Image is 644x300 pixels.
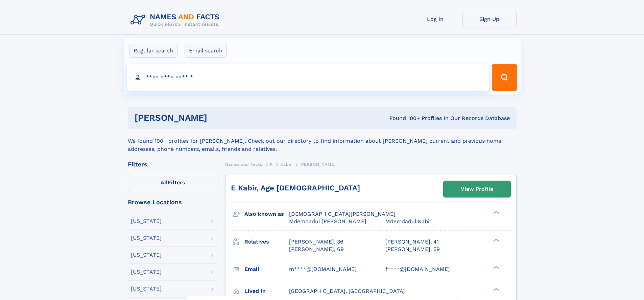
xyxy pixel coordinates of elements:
[385,238,439,246] a: [PERSON_NAME], 41
[128,199,218,205] div: Browse Locations
[127,64,489,91] input: search input
[270,160,273,168] a: K
[131,269,162,275] div: [US_STATE]
[298,115,510,122] div: Found 100+ Profiles In Our Records Database
[408,11,462,27] a: Log In
[289,211,396,217] span: [DEMOGRAPHIC_DATA][PERSON_NAME]
[270,162,273,167] span: K
[131,286,162,292] div: [US_STATE]
[131,252,162,258] div: [US_STATE]
[244,263,289,275] h3: Email
[161,179,168,186] span: All
[289,218,366,225] span: Mdemdadul [PERSON_NAME]
[131,235,162,241] div: [US_STATE]
[128,161,218,167] div: Filters
[492,64,517,91] button: Search Button
[385,218,432,225] span: Mdemdadul Kabir
[289,288,405,294] span: [GEOGRAPHIC_DATA], [GEOGRAPHIC_DATA]
[444,181,510,197] a: View Profile
[492,265,500,270] div: ❯
[492,287,500,292] div: ❯
[461,181,493,197] div: View Profile
[280,162,292,167] span: Kabir
[462,11,517,27] a: Sign Up
[492,210,500,215] div: ❯
[289,238,343,246] a: [PERSON_NAME], 36
[289,246,344,253] a: [PERSON_NAME], 69
[129,44,177,58] label: Regular search
[244,285,289,297] h3: Lived in
[135,114,299,122] h1: [PERSON_NAME]
[225,160,262,168] a: Names and Facts
[280,160,292,168] a: Kabir
[244,208,289,220] h3: Also known as
[128,11,225,29] img: Logo Names and Facts
[492,238,500,242] div: ❯
[185,44,227,58] label: Email search
[244,236,289,248] h3: Relatives
[231,184,360,192] a: E Kabir, Age [DEMOGRAPHIC_DATA]
[128,129,517,153] div: We found 100+ profiles for [PERSON_NAME]. Check out our directory to find information about [PERS...
[131,218,162,224] div: [US_STATE]
[128,175,218,191] label: Filters
[385,246,440,253] a: [PERSON_NAME], 59
[300,162,336,167] span: [PERSON_NAME]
